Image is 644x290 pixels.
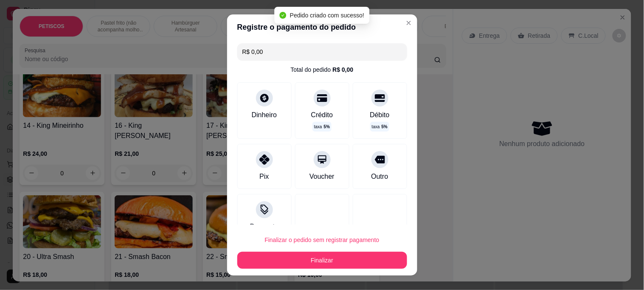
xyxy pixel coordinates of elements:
div: Débito [370,110,389,120]
div: Desconto [250,222,279,232]
button: Finalizar o pedido sem registrar pagamento [237,231,407,248]
div: Pix [259,172,269,182]
span: 5 % [324,124,330,130]
button: Finalizar [237,252,407,269]
p: taxa [372,124,388,130]
div: Total do pedido [290,65,353,74]
span: check-circle [280,12,287,19]
div: Crédito [311,110,333,120]
span: 5 % [382,124,388,130]
div: Voucher [309,172,335,182]
header: Registre o pagamento do pedido [227,14,417,40]
input: Ex.: hambúrguer de cordeiro [242,43,402,60]
div: Dinheiro [252,110,277,120]
span: Pedido criado com sucesso! [290,12,364,19]
button: Close [402,16,416,30]
p: taxa [314,124,330,130]
div: R$ 0,00 [332,65,353,74]
div: Outro [371,172,388,182]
